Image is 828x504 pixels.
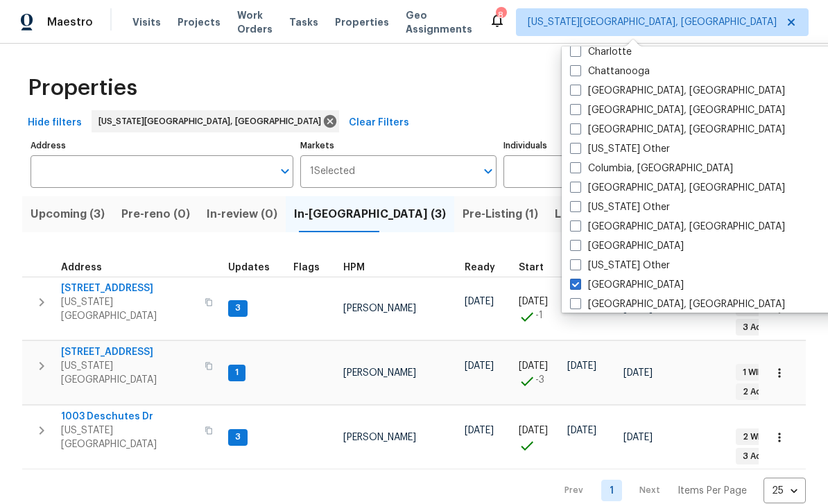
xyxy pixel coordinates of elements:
[230,302,246,314] span: 3
[465,361,494,371] span: [DATE]
[275,162,295,181] button: Open
[465,426,494,435] span: [DATE]
[570,200,670,214] label: [US_STATE] Other
[570,64,650,78] label: Chattanooga
[555,205,612,224] span: Listed (21)
[230,431,246,443] span: 3
[513,406,562,469] td: Project started on time
[519,297,548,306] span: [DATE]
[737,431,770,443] span: 2 WIP
[343,263,365,272] span: HPM
[61,424,196,451] span: [US_STATE][GEOGRAPHIC_DATA]
[310,166,355,177] span: 1 Selected
[61,263,102,272] span: Address
[570,259,670,272] label: [US_STATE] Other
[513,277,562,340] td: Project started 1 days early
[567,361,596,371] span: [DATE]
[570,239,684,253] label: [GEOGRAPHIC_DATA]
[519,263,556,272] div: Actual renovation start date
[551,478,806,503] nav: Pagination Navigation
[293,263,320,272] span: Flags
[28,81,137,95] span: Properties
[343,433,416,442] span: [PERSON_NAME]
[98,114,327,128] span: [US_STATE][GEOGRAPHIC_DATA], [GEOGRAPHIC_DATA]
[737,322,797,333] span: 3 Accepted
[47,15,93,29] span: Maestro
[207,205,277,224] span: In-review (0)
[294,205,446,224] span: In-[GEOGRAPHIC_DATA] (3)
[519,426,548,435] span: [DATE]
[343,110,415,136] button: Clear Filters
[178,15,221,29] span: Projects
[335,15,389,29] span: Properties
[478,162,498,181] button: Open
[570,103,785,117] label: [GEOGRAPHIC_DATA], [GEOGRAPHIC_DATA]
[237,8,273,36] span: Work Orders
[623,368,653,378] span: [DATE]
[535,373,544,387] span: -3
[678,484,747,498] p: Items Per Page
[623,433,653,442] span: [DATE]
[61,295,196,323] span: [US_STATE][GEOGRAPHIC_DATA]
[465,297,494,306] span: [DATE]
[570,220,785,234] label: [GEOGRAPHIC_DATA], [GEOGRAPHIC_DATA]
[61,281,196,295] span: [STREET_ADDRESS]
[535,309,543,322] span: -1
[567,426,596,435] span: [DATE]
[31,141,293,150] label: Address
[463,205,538,224] span: Pre-Listing (1)
[570,278,684,292] label: [GEOGRAPHIC_DATA]
[570,84,785,98] label: [GEOGRAPHIC_DATA], [GEOGRAPHIC_DATA]
[465,263,508,272] div: Earliest renovation start date (first business day after COE or Checkout)
[61,410,196,424] span: 1003 Deschutes Dr
[570,123,785,137] label: [GEOGRAPHIC_DATA], [GEOGRAPHIC_DATA]
[623,304,653,313] span: [DATE]
[465,263,495,272] span: Ready
[503,141,635,150] label: Individuals
[737,451,797,462] span: 3 Accepted
[343,304,416,313] span: [PERSON_NAME]
[343,368,416,378] span: [PERSON_NAME]
[31,205,105,224] span: Upcoming (3)
[289,17,318,27] span: Tasks
[496,8,506,22] div: 8
[737,367,768,379] span: 1 WIP
[570,181,785,195] label: [GEOGRAPHIC_DATA], [GEOGRAPHIC_DATA]
[61,359,196,387] span: [US_STATE][GEOGRAPHIC_DATA]
[121,205,190,224] span: Pre-reno (0)
[519,361,548,371] span: [DATE]
[570,162,733,175] label: Columbia, [GEOGRAPHIC_DATA]
[132,15,161,29] span: Visits
[349,114,409,132] span: Clear Filters
[601,480,622,501] a: Goto page 1
[230,367,244,379] span: 1
[22,110,87,136] button: Hide filters
[513,341,562,405] td: Project started 3 days early
[737,386,797,398] span: 2 Accepted
[570,297,785,311] label: [GEOGRAPHIC_DATA], [GEOGRAPHIC_DATA]
[228,263,270,272] span: Updates
[28,114,82,132] span: Hide filters
[300,141,497,150] label: Markets
[92,110,339,132] div: [US_STATE][GEOGRAPHIC_DATA], [GEOGRAPHIC_DATA]
[406,8,472,36] span: Geo Assignments
[528,15,777,29] span: [US_STATE][GEOGRAPHIC_DATA], [GEOGRAPHIC_DATA]
[570,142,670,156] label: [US_STATE] Other
[570,45,632,59] label: Charlotte
[61,345,196,359] span: [STREET_ADDRESS]
[519,263,544,272] span: Start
